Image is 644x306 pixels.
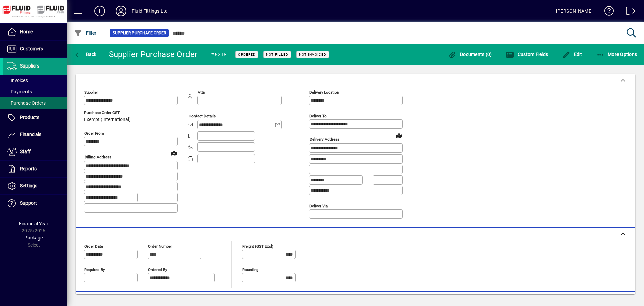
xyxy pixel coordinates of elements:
[3,24,67,40] a: Home
[84,111,131,115] span: Purchase Order GST
[211,49,227,60] div: #5218
[24,235,43,241] span: Package
[3,41,67,57] a: Customers
[595,48,639,60] button: More Options
[89,5,110,17] button: Add
[599,1,614,23] a: Knowledge Base
[7,89,32,94] span: Payments
[74,52,97,57] span: Back
[84,117,131,122] span: Exempt (International)
[242,244,273,248] mat-label: Freight (GST excl)
[562,52,582,57] span: Edit
[84,131,104,136] mat-label: Order from
[20,200,37,206] span: Support
[7,78,28,83] span: Invoices
[20,183,37,188] span: Settings
[3,97,67,109] a: Purchase Orders
[110,5,132,17] button: Profile
[556,6,593,16] div: [PERSON_NAME]
[448,52,492,57] span: Documents (0)
[20,29,33,34] span: Home
[20,149,31,154] span: Staff
[3,75,67,86] a: Invoices
[74,30,97,36] span: Filter
[394,130,405,141] a: View on map
[20,115,39,120] span: Products
[309,203,328,208] mat-label: Deliver via
[20,166,37,171] span: Reports
[84,244,103,248] mat-label: Order date
[3,161,67,177] a: Reports
[242,267,258,272] mat-label: Rounding
[3,195,67,212] a: Support
[560,48,584,60] button: Edit
[447,48,494,60] button: Documents (0)
[148,244,172,248] mat-label: Order number
[72,27,98,39] button: Filter
[309,114,327,118] mat-label: Deliver To
[19,221,48,226] span: Financial Year
[109,49,198,60] div: Supplier Purchase Order
[84,90,98,95] mat-label: Supplier
[132,6,168,16] div: Fluid Fittings Ltd
[20,63,39,69] span: Suppliers
[3,178,67,194] a: Settings
[148,267,167,272] mat-label: Ordered by
[20,46,43,51] span: Customers
[7,100,46,106] span: Purchase Orders
[20,132,41,137] span: Financials
[3,86,67,97] a: Payments
[72,48,98,60] button: Back
[238,52,256,57] span: Ordered
[3,143,67,160] a: Staff
[113,30,166,36] span: Supplier Purchase Order
[3,109,67,126] a: Products
[299,52,326,57] span: Not Invoiced
[198,90,205,95] mat-label: Attn
[266,52,288,57] span: Not Filled
[621,1,636,23] a: Logout
[504,48,550,60] button: Custom Fields
[3,126,67,143] a: Financials
[67,48,104,60] app-page-header-button: Back
[309,90,339,95] mat-label: Delivery Location
[506,52,548,57] span: Custom Fields
[84,267,105,272] mat-label: Required by
[169,147,179,158] a: View on map
[596,52,637,57] span: More Options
